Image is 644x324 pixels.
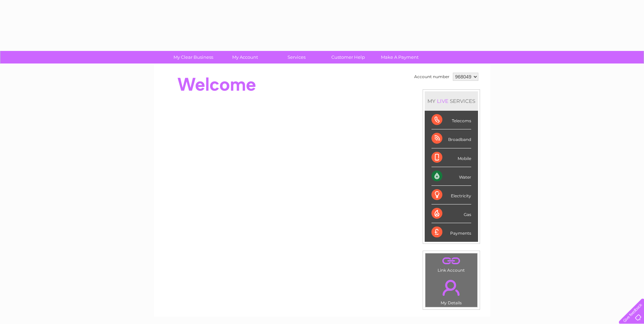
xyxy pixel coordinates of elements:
a: Make A Payment [372,51,428,64]
div: Water [431,167,471,186]
div: Electricity [431,186,471,204]
div: LIVE [436,98,450,104]
a: Services [269,51,325,64]
a: My Account [217,51,273,64]
div: MY SERVICES [425,91,478,111]
div: Broadband [431,129,471,148]
td: Link Account [425,253,478,274]
div: Gas [431,204,471,223]
div: Telecoms [431,111,471,129]
div: Mobile [431,148,471,167]
td: My Details [425,274,478,307]
a: My Clear Business [165,51,221,64]
a: . [427,255,476,267]
td: Account number [412,71,451,83]
div: Payments [431,223,471,241]
a: Customer Help [320,51,376,64]
a: . [427,276,476,300]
